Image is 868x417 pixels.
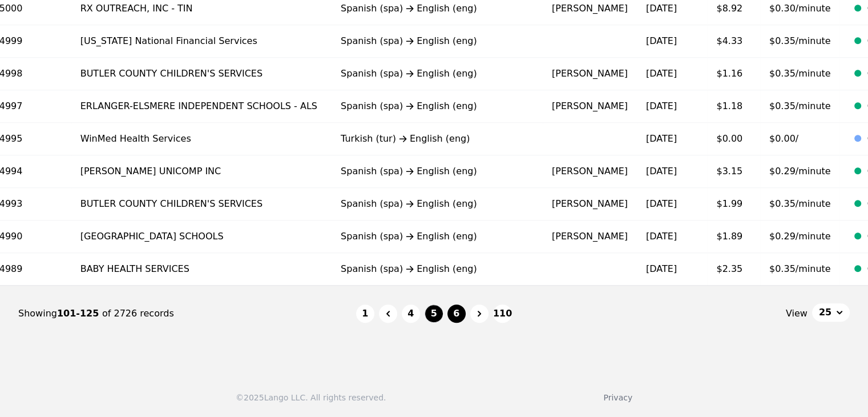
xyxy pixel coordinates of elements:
[646,101,677,111] time: [DATE]
[786,307,808,320] span: View
[71,188,332,220] td: BUTLER COUNTY CHILDREN'S SERVICES
[819,306,831,319] span: 25
[769,198,831,209] span: $0.35/minute
[402,304,420,323] button: 4
[707,220,760,253] td: $1.89
[707,253,760,286] td: $2.35
[341,34,534,48] div: Spanish (spa) English (eng)
[769,133,798,144] span: $0.00/
[341,2,534,15] div: Spanish (spa) English (eng)
[493,304,512,323] button: 110
[707,90,760,123] td: $1.18
[646,35,677,46] time: [DATE]
[707,58,760,90] td: $1.16
[341,230,534,243] div: Spanish (spa) English (eng)
[646,68,677,79] time: [DATE]
[769,101,831,111] span: $0.35/minute
[57,308,102,319] span: 101-125
[71,25,332,58] td: [US_STATE] National Financial Services
[646,263,677,274] time: [DATE]
[769,3,831,14] span: $0.30/minute
[18,286,850,342] nav: Page navigation
[707,123,760,155] td: $0.00
[341,132,534,146] div: Turkish (tur) English (eng)
[769,166,831,177] span: $0.29/minute
[543,155,637,188] td: [PERSON_NAME]
[341,99,534,113] div: Spanish (spa) English (eng)
[447,304,466,323] button: 6
[769,68,831,79] span: $0.35/minute
[769,35,831,46] span: $0.35/minute
[707,25,760,58] td: $4.33
[543,220,637,253] td: [PERSON_NAME]
[707,188,760,220] td: $1.99
[18,307,356,320] div: Showing of 2726 records
[71,155,332,188] td: [PERSON_NAME] UNICOMP INC
[236,392,386,403] div: © 2025 Lango LLC. All rights reserved.
[71,123,332,155] td: WinMed Health Services
[71,220,332,253] td: [GEOGRAPHIC_DATA] SCHOOLS
[812,303,850,322] button: 25
[543,188,637,220] td: [PERSON_NAME]
[341,262,534,276] div: Spanish (spa) English (eng)
[769,231,831,242] span: $0.29/minute
[341,197,534,211] div: Spanish (spa) English (eng)
[646,133,677,144] time: [DATE]
[646,3,677,14] time: [DATE]
[646,166,677,177] time: [DATE]
[646,198,677,209] time: [DATE]
[603,393,632,402] a: Privacy
[71,90,332,123] td: ERLANGER-ELSMERE INDEPENDENT SCHOOLS - ALS
[356,304,374,323] button: 1
[341,165,534,178] div: Spanish (spa) English (eng)
[71,253,332,286] td: BABY HEALTH SERVICES
[543,58,637,90] td: [PERSON_NAME]
[341,67,534,81] div: Spanish (spa) English (eng)
[646,231,677,242] time: [DATE]
[769,263,831,274] span: $0.35/minute
[543,90,637,123] td: [PERSON_NAME]
[71,58,332,90] td: BUTLER COUNTY CHILDREN'S SERVICES
[707,155,760,188] td: $3.15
